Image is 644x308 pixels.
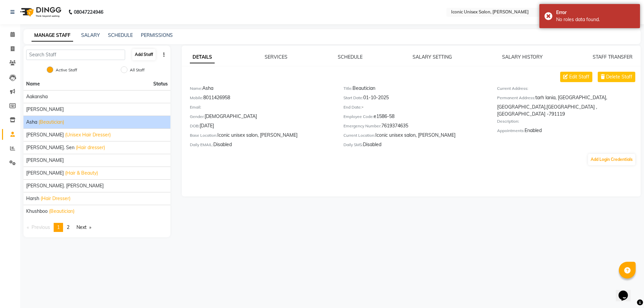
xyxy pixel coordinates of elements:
[26,119,37,126] span: Asha
[343,122,487,132] div: 7619374635
[17,3,63,21] img: logo
[26,170,64,177] span: [PERSON_NAME]
[65,131,111,138] span: (Unisex Hair Dresser)
[190,123,200,129] label: DOB:
[190,94,333,104] div: 8011426958
[67,224,69,230] span: 2
[190,95,203,101] label: Mobile:
[190,113,333,122] div: [DEMOGRAPHIC_DATA]
[588,154,635,165] button: Add Login Credentials
[593,54,633,60] a: STAFF TRANSFER
[32,224,50,230] span: Previous
[606,73,632,80] span: Delete Staff
[190,142,213,148] label: Daily EMAIL:
[81,32,100,38] a: SALARY
[153,80,168,87] span: Status
[343,142,363,148] label: Daily SMS:
[343,141,487,150] div: Disabled
[57,224,60,230] span: 1
[569,73,589,80] span: Edit Staff
[190,104,201,110] label: Email:
[343,94,487,104] div: 01-10-2025
[265,54,287,60] a: SERVICES
[26,50,125,60] input: Search Staff
[73,223,95,232] a: Next
[26,208,48,215] span: Khushboo
[49,208,74,215] span: (Beautician)
[108,32,133,38] a: SCHEDULE
[190,122,333,132] div: [DATE]
[32,29,73,42] a: MANAGE STAFF
[497,85,528,91] label: Current Address:
[497,128,525,134] label: Appointments:
[26,182,104,189] span: [PERSON_NAME]. [PERSON_NAME]
[74,3,103,21] b: 08047224946
[343,104,487,113] div: -
[190,85,202,91] label: Name:
[26,81,40,87] span: Name
[497,95,535,101] label: Permanent Address:
[497,94,641,118] div: tarh lania, [GEOGRAPHIC_DATA],[GEOGRAPHIC_DATA],[GEOGRAPHIC_DATA] , [GEOGRAPHIC_DATA] -791119
[26,144,74,151] span: [PERSON_NAME]. Sen
[190,114,205,120] label: Gender:
[497,127,641,136] div: Enabled
[26,195,39,202] span: Harsh
[343,104,362,110] label: End Date:
[556,9,635,16] div: Error
[26,93,48,100] span: Aakansha
[190,51,215,63] a: DETAILS
[76,144,105,151] span: (Hair dresser)
[497,118,519,124] label: Description:
[56,67,77,73] label: Active Staff
[502,54,543,60] a: SALARY HISTORY
[132,49,156,60] button: Add Staff
[343,114,374,120] label: Employee Code:
[343,123,381,129] label: Emergency Number:
[616,281,637,301] iframe: chat widget
[26,106,64,113] span: [PERSON_NAME]
[343,132,487,141] div: Iconic unisex salon, [PERSON_NAME]
[343,113,487,122] div: e1586-58
[41,195,70,202] span: (Hair Dresser)
[141,32,173,38] a: PERMISSIONS
[343,132,375,138] label: Current Location:
[556,16,635,23] div: No roles data found.
[343,85,353,91] label: Title:
[598,72,635,82] button: Delete Staff
[39,119,64,126] span: (Beautician)
[26,131,64,138] span: [PERSON_NAME]
[65,170,98,177] span: (Hair & Beauty)
[560,72,592,82] button: Edit Staff
[413,54,452,60] a: SALARY SETTING
[190,85,333,94] div: Asha
[190,132,333,141] div: Iconic unisex salon, [PERSON_NAME]
[23,223,170,232] nav: Pagination
[190,141,333,150] div: Disabled
[26,157,64,164] span: [PERSON_NAME]
[130,67,145,73] label: All Staff
[343,95,363,101] label: Start Date:
[190,132,217,138] label: Base Location:
[338,54,363,60] a: SCHEDULE
[343,85,487,94] div: Beautician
